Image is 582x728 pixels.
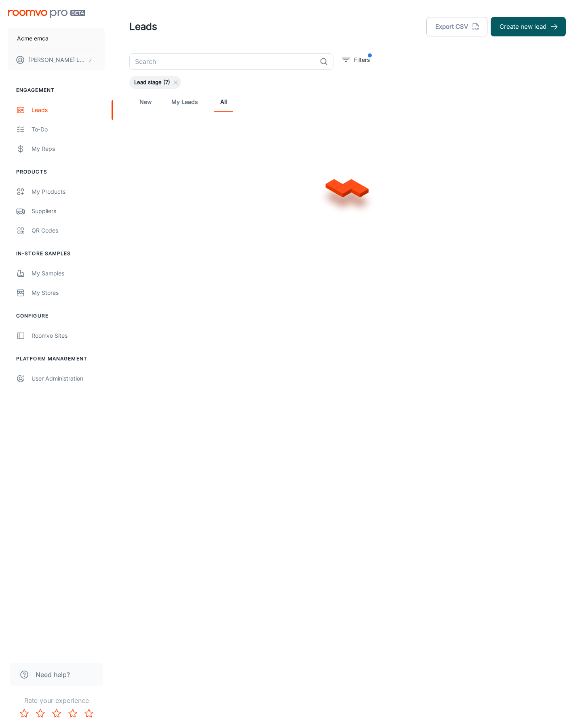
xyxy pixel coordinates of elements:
button: Acme emca [8,28,105,49]
div: Lead stage (7) [129,76,181,89]
a: My Leads [171,92,198,112]
a: All [214,92,233,112]
p: Filters [354,55,370,64]
div: Leads [32,106,105,114]
div: My Products [32,187,105,196]
div: My Samples [32,269,105,278]
div: To-do [32,125,105,134]
div: My Stores [32,288,105,297]
input: Search [129,53,316,70]
p: Acme emca [17,34,48,43]
img: Roomvo PRO Beta [8,10,85,18]
button: filter [340,53,372,66]
div: QR Codes [32,226,105,235]
div: My Reps [32,144,105,153]
button: [PERSON_NAME] Leaptools [8,49,105,70]
h1: Leads [129,19,157,34]
span: Lead stage (7) [129,78,175,87]
button: Create new lead [491,17,566,36]
a: New [136,92,155,112]
p: [PERSON_NAME] Leaptools [28,55,85,64]
button: Export CSV [426,17,487,36]
div: Suppliers [32,207,105,216]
